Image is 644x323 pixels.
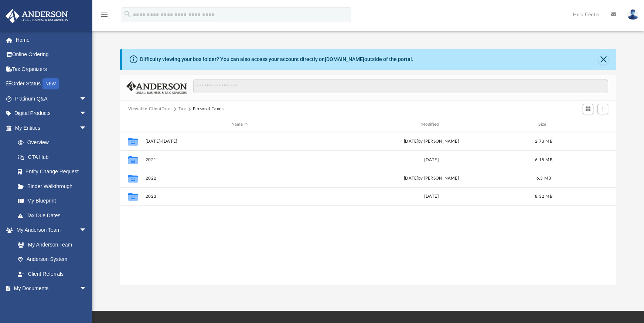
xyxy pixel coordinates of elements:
[128,106,172,112] button: Viewable-ClientDocs
[10,237,91,252] a: My Anderson Team
[79,106,94,121] span: arrow_drop_down
[10,194,94,208] a: My Blueprint
[79,223,94,238] span: arrow_drop_down
[337,193,525,200] div: [DATE]
[140,55,413,63] div: Difficulty viewing your box folder? You can also access your account directly on outside of the p...
[535,139,552,143] span: 2.73 MB
[627,9,638,20] img: User Pic
[145,194,334,199] button: 2023
[5,223,94,238] a: My Anderson Teamarrow_drop_down
[598,54,609,65] button: Close
[10,252,94,267] a: Anderson System
[10,266,94,281] a: Client Referrals
[123,10,132,18] i: search
[10,208,98,223] a: Tax Due Dates
[529,121,558,128] div: Size
[193,79,608,93] input: Search files and folders
[10,135,98,150] a: Overview
[10,296,91,310] a: Box
[5,91,98,106] a: Platinum Q&Aarrow_drop_down
[5,47,98,62] a: Online Ordering
[193,106,224,112] button: Personal Taxes
[10,164,98,179] a: Entity Change Request
[535,194,552,198] span: 8.32 MB
[337,175,525,182] div: [DATE] by [PERSON_NAME]
[597,104,609,114] button: Add
[120,132,617,285] div: grid
[79,120,94,136] span: arrow_drop_down
[5,281,94,296] a: My Documentsarrow_drop_down
[145,157,334,162] button: 2021
[325,56,364,62] a: [DOMAIN_NAME]
[5,106,98,121] a: Digital Productsarrow_drop_down
[145,176,334,181] button: 2022
[178,106,186,112] button: Tax
[100,10,109,19] i: menu
[337,157,525,163] div: [DATE]
[145,139,334,144] button: [DATE]-[DATE]
[5,33,98,47] a: Home
[5,76,98,92] a: Order StatusNEW
[123,121,142,128] div: id
[10,150,98,164] a: CTA Hub
[79,281,94,296] span: arrow_drop_down
[42,78,59,89] div: NEW
[337,121,526,128] div: Modified
[79,91,94,106] span: arrow_drop_down
[337,138,525,145] div: [DATE] by [PERSON_NAME]
[145,121,334,128] div: Name
[535,158,552,162] span: 6.15 MB
[562,121,613,128] div: id
[5,120,98,135] a: My Entitiesarrow_drop_down
[3,9,70,23] img: Anderson Advisors Platinum Portal
[100,14,109,19] a: menu
[583,104,594,114] button: Switch to Grid View
[536,176,551,180] span: 6.3 MB
[5,62,98,76] a: Tax Organizers
[10,179,98,194] a: Binder Walkthrough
